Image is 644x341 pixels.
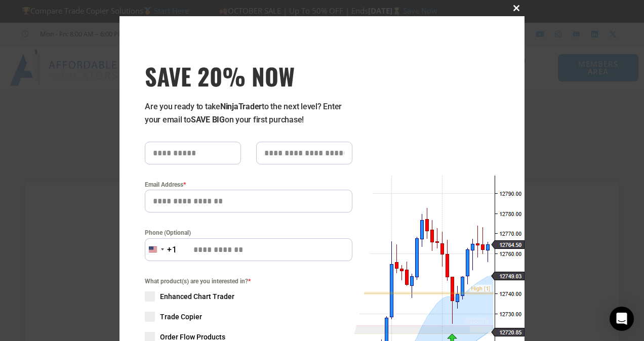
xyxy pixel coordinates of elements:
div: +1 [167,243,177,257]
label: Email Address [145,180,352,190]
label: Phone (Optional) [145,228,352,238]
div: Open Intercom Messenger [610,307,634,331]
label: Enhanced Chart Trader [145,291,352,302]
span: What product(s) are you interested in? [145,276,352,286]
h3: SAVE 20% NOW [145,62,352,90]
span: Trade Copier [160,312,202,322]
strong: NinjaTrader [220,102,262,111]
p: Are you ready to take to the next level? Enter your email to on your first purchase! [145,100,352,126]
span: Enhanced Chart Trader [160,291,234,302]
strong: SAVE BIG [191,115,225,124]
label: Trade Copier [145,312,352,322]
button: Selected country [145,238,177,261]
